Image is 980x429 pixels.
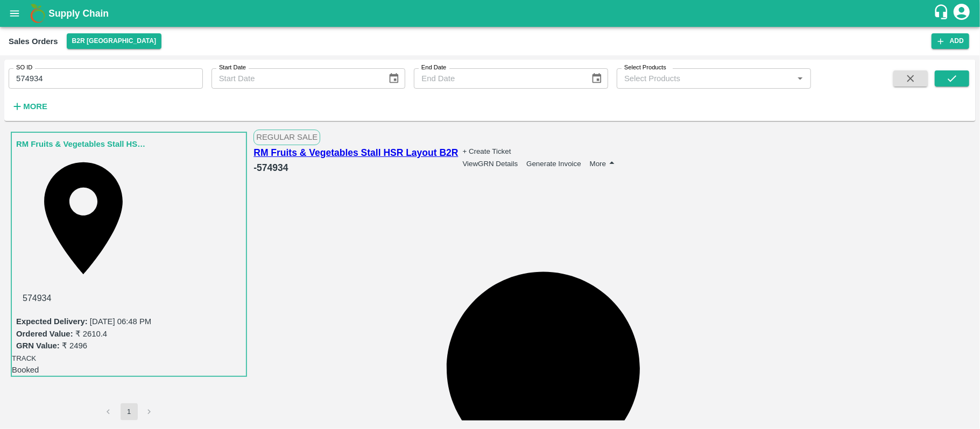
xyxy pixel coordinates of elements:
button: ViewGRN Details [462,160,518,168]
div: 574934 [16,285,242,311]
button: Open [793,71,807,85]
label: [DATE] 06:48 PM [90,317,151,326]
label: Select Products [624,63,666,72]
div: Sales Orders [9,34,58,48]
label: Ordered Value: [16,330,73,338]
button: Choose date [587,68,607,89]
button: More [590,157,618,170]
span: Regular Sale [253,130,320,145]
label: ₹ 2496 [62,341,87,350]
label: GRN Value: [16,341,60,350]
input: Start Date [211,68,379,89]
div: account of current user [952,2,971,25]
span: Booked [12,366,39,374]
label: End Date [421,63,446,72]
button: page 1 [121,403,138,420]
label: Start Date [219,63,246,72]
strong: More [23,102,47,111]
a: RM Fruits & Vegetables Stall HSR Layout B2R [16,137,151,151]
button: Add [932,33,969,49]
nav: pagination navigation [98,403,160,420]
button: More [9,97,50,116]
label: ₹ 2610.4 [75,330,108,338]
div: customer-support [933,4,952,23]
button: Select DC [67,33,161,49]
button: Generate Invoice [526,160,581,168]
b: Supply Chain [48,8,109,19]
label: Expected Delivery : [16,317,88,326]
button: open drawer [2,1,27,26]
button: + Create Ticket [462,147,511,155]
input: Enter SO ID [9,68,203,89]
img: logo [27,3,48,24]
input: Select Products [620,71,790,85]
a: RM Fruits & Vegetables Stall HSR Layout B2R [253,145,458,160]
input: End Date [414,68,582,89]
label: SO ID [16,63,32,72]
a: Supply Chain [48,6,933,21]
h6: - 574934 [253,160,458,175]
button: Choose date [384,68,404,89]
